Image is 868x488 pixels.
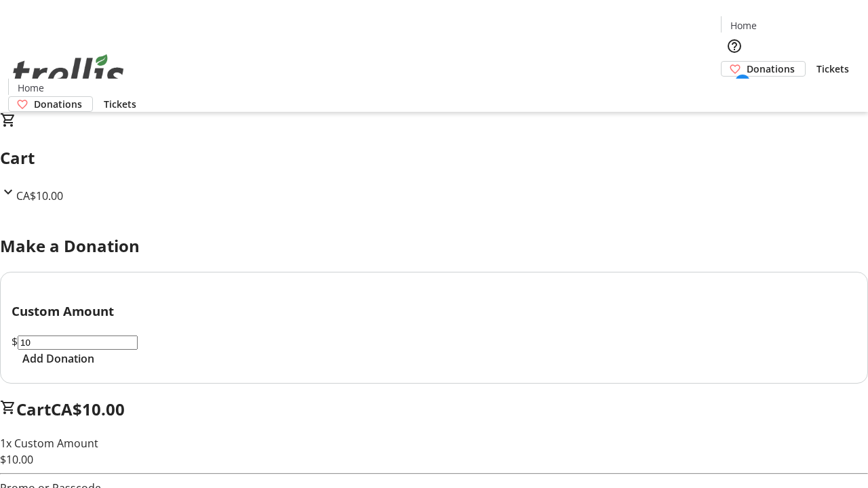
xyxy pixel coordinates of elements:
[34,97,82,111] span: Donations
[12,350,105,367] button: Add Donation
[9,81,52,95] a: Home
[721,77,748,104] button: Cart
[816,62,849,76] span: Tickets
[747,62,795,76] span: Donations
[18,335,138,350] input: Donation Amount
[721,61,806,77] a: Donations
[104,97,136,111] span: Tickets
[51,398,125,420] span: CA$10.00
[806,62,860,76] a: Tickets
[730,18,757,33] span: Home
[722,18,765,33] a: Home
[12,302,856,321] h3: Custom Amount
[93,97,147,111] a: Tickets
[8,96,93,112] a: Donations
[16,188,63,203] span: CA$10.00
[8,39,129,107] img: Orient E2E Organization b5siwY3sEU's Logo
[22,350,94,367] span: Add Donation
[12,334,18,349] span: $
[721,33,748,60] button: Help
[18,81,44,95] span: Home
